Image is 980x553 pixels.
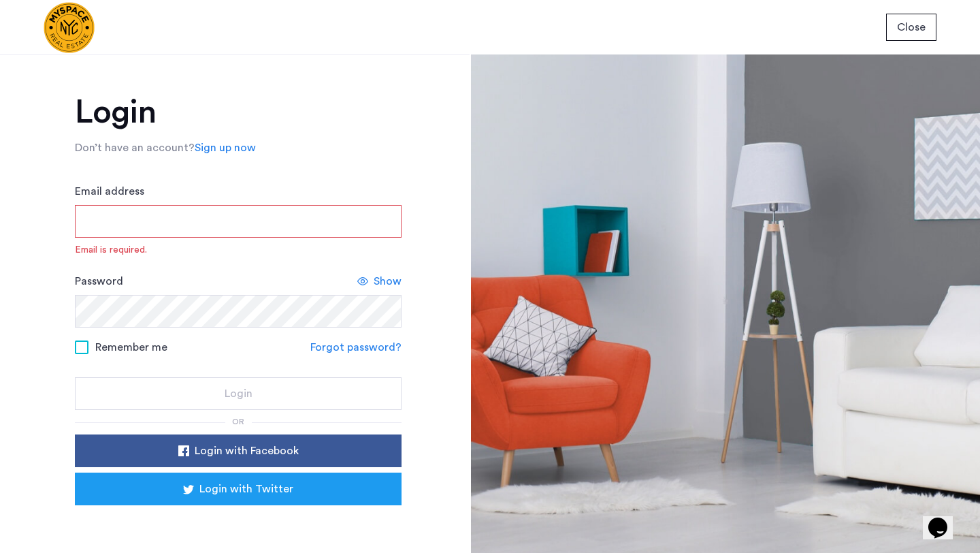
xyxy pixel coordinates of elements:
label: Password [75,273,123,289]
span: Remember me [95,339,167,355]
span: Show [374,273,402,289]
iframe: chat widget [923,499,966,539]
span: Email is required. [75,243,402,257]
button: button [75,434,402,467]
span: Login with Twitter [199,481,293,497]
h1: Login [75,96,402,129]
a: Sign up now [195,140,256,156]
span: Login [225,385,252,402]
span: Don’t have an account? [75,142,195,153]
label: Email address [75,183,144,200]
span: Login with Facebook [195,443,299,459]
button: button [75,377,402,410]
button: button [75,473,402,505]
iframe: Sign in with Google Button [95,509,381,539]
span: or [232,417,244,426]
a: Forgot password? [310,339,402,355]
button: button [886,14,936,41]
img: logo [44,2,95,53]
span: Close [897,19,926,35]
